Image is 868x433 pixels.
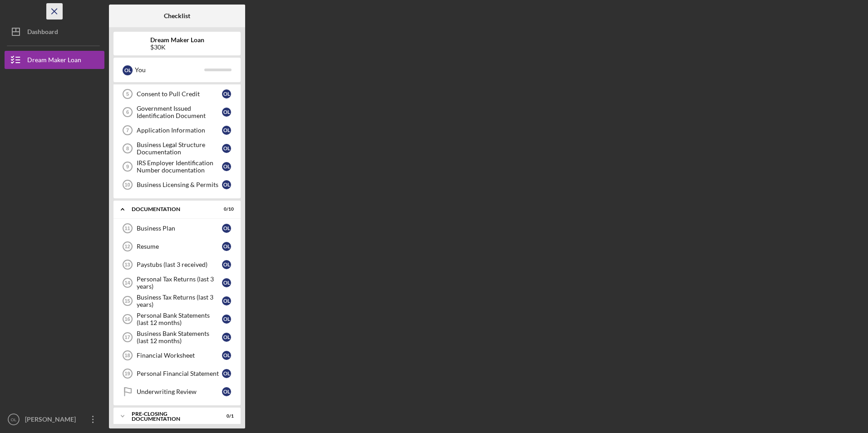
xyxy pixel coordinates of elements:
[137,294,222,308] div: Business Tax Returns (last 3 years)
[5,23,104,41] button: Dashboard
[124,353,130,358] tspan: 18
[137,243,222,250] div: Resume
[150,44,204,51] div: $30K
[137,370,222,377] div: Personal Financial Statement
[118,103,236,121] a: 6Government Issued Identification DocumentOL
[118,364,236,383] a: 19Personal Financial StatementOL
[137,388,222,395] div: Underwriting Review
[11,417,17,422] text: OL
[137,181,222,188] div: Business Licensing & Permits
[118,85,236,103] a: 5Consent to Pull CreditOL
[118,219,236,237] a: 11Business PlanOL
[222,296,231,305] div: O L
[124,226,130,231] tspan: 11
[217,207,234,212] div: 0 / 10
[217,413,234,419] div: 0 / 1
[137,90,222,98] div: Consent to Pull Credit
[137,105,222,119] div: Government Issued Identification Document
[137,261,222,268] div: Paystubs (last 3 received)
[23,410,82,431] div: [PERSON_NAME]
[132,207,211,212] div: Documentation
[222,126,231,135] div: O L
[222,89,231,98] div: O L
[118,256,236,274] a: 13Paystubs (last 3 received)OL
[137,352,222,359] div: Financial Worksheet
[118,121,236,139] a: 7Application InformationOL
[124,262,130,267] tspan: 13
[27,51,81,71] div: Dream Maker Loan
[222,333,231,342] div: O L
[118,237,236,256] a: 12ResumeOL
[222,260,231,269] div: O L
[137,127,222,134] div: Application Information
[118,292,236,310] a: 15Business Tax Returns (last 3 years)OL
[137,276,222,290] div: Personal Tax Returns (last 3 years)
[118,157,236,176] a: 9IRS Employer Identification Number documentationOL
[118,274,236,292] a: 14Personal Tax Returns (last 3 years)OL
[222,144,231,153] div: O L
[137,225,222,232] div: Business Plan
[118,383,236,401] a: Underwriting ReviewOL
[126,164,129,169] tspan: 9
[222,315,231,324] div: O L
[124,371,130,376] tspan: 19
[126,109,129,115] tspan: 6
[222,224,231,233] div: O L
[118,346,236,364] a: 18Financial WorksheetOL
[137,312,222,326] div: Personal Bank Statements (last 12 months)
[222,351,231,360] div: O L
[118,139,236,157] a: 8Business Legal Structure DocumentationOL
[135,62,204,78] div: You
[222,242,231,251] div: O L
[5,51,104,69] button: Dream Maker Loan
[222,369,231,378] div: O L
[124,182,130,187] tspan: 10
[164,12,190,20] b: Checklist
[137,159,222,174] div: IRS Employer Identification Number documentation
[5,410,104,428] button: OL[PERSON_NAME]
[222,387,231,396] div: O L
[150,36,204,44] b: Dream Maker Loan
[124,244,130,249] tspan: 12
[123,65,133,75] div: O L
[132,411,211,422] div: Pre-Closing Documentation
[126,128,129,133] tspan: 7
[124,298,130,304] tspan: 15
[222,278,231,287] div: O L
[126,91,129,97] tspan: 5
[27,23,58,43] div: Dashboard
[118,310,236,328] a: 16Personal Bank Statements (last 12 months)OL
[222,108,231,117] div: O L
[222,180,231,189] div: O L
[124,316,130,322] tspan: 16
[118,328,236,346] a: 17Business Bank Statements (last 12 months)OL
[137,141,222,156] div: Business Legal Structure Documentation
[124,280,130,285] tspan: 14
[124,335,130,340] tspan: 17
[137,330,222,344] div: Business Bank Statements (last 12 months)
[126,146,129,151] tspan: 8
[222,162,231,171] div: O L
[118,176,236,194] a: 10Business Licensing & PermitsOL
